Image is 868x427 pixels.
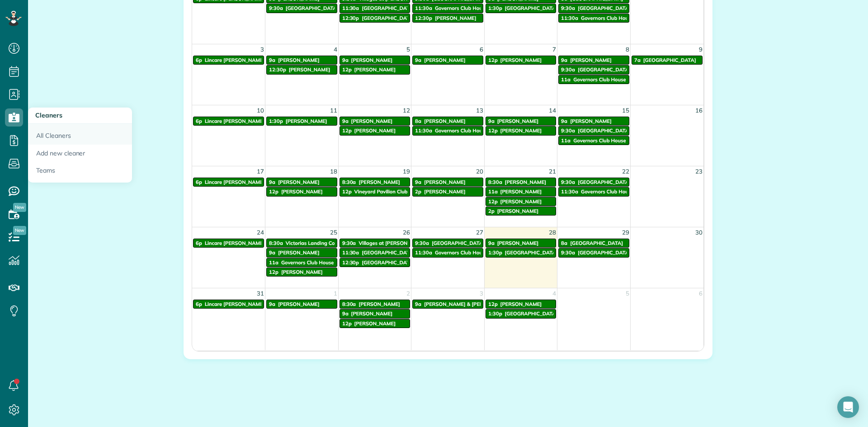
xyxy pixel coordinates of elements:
[505,310,558,317] span: [GEOGRAPHIC_DATA]
[362,259,415,266] span: [GEOGRAPHIC_DATA]
[581,15,633,21] span: Governors Club House
[340,65,410,74] a: 12p [PERSON_NAME]
[500,57,542,63] span: [PERSON_NAME]
[621,166,630,177] span: 22
[488,127,498,134] span: 12p
[415,57,421,63] span: 9a
[340,56,410,65] a: 9a [PERSON_NAME]
[415,240,429,246] span: 9:30a
[340,300,410,309] a: 8:30a [PERSON_NAME]
[269,188,278,195] span: 12p
[342,259,359,266] span: 12:30p
[561,15,578,21] span: 11:30a
[570,118,612,124] span: [PERSON_NAME]
[354,66,396,73] span: [PERSON_NAME]
[558,14,629,23] a: 11:30a Governors Club House
[266,65,337,74] a: 12:30p [PERSON_NAME]
[578,5,631,11] span: [GEOGRAPHIC_DATA]
[486,56,557,65] a: 12p [PERSON_NAME]
[415,118,421,124] span: 8a
[359,179,400,185] span: [PERSON_NAME]
[488,249,502,256] span: 1:30p
[329,166,338,177] span: 18
[558,178,629,187] a: 9:30a [GEOGRAPHIC_DATA]
[500,188,542,195] span: [PERSON_NAME]
[694,227,703,238] span: 30
[340,14,410,23] a: 12:30p [GEOGRAPHIC_DATA]
[634,57,641,63] span: 7a
[13,203,26,212] span: New
[342,66,352,73] span: 12p
[561,66,575,73] span: 9:30a
[558,136,629,145] a: 11a Governors Club House
[488,118,495,124] span: 9a
[415,127,432,134] span: 11:30a
[698,288,703,299] span: 6
[362,15,415,21] span: [GEOGRAPHIC_DATA]
[558,65,629,74] a: 9:30a [GEOGRAPHIC_DATA]
[351,310,393,317] span: [PERSON_NAME]
[340,239,410,248] a: 9:30a Villages at [PERSON_NAME][GEOGRAPHIC_DATA]
[340,248,410,257] a: 11:30a [GEOGRAPHIC_DATA]
[412,300,483,309] a: 9a [PERSON_NAME] & [PERSON_NAME]
[424,188,466,195] span: [PERSON_NAME]
[415,15,432,21] span: 12:30p
[266,300,337,309] a: 9a [PERSON_NAME]
[435,15,476,21] span: [PERSON_NAME]
[486,239,557,248] a: 9a [PERSON_NAME]
[497,208,539,214] span: [PERSON_NAME]
[340,178,410,187] a: 8:30a [PERSON_NAME]
[486,197,557,206] a: 12p [PERSON_NAME]
[505,249,558,256] span: [GEOGRAPHIC_DATA]
[28,162,132,183] a: Teams
[289,66,330,73] span: [PERSON_NAME]
[497,240,539,246] span: [PERSON_NAME]
[266,258,337,267] a: 11a Governors Club House
[486,4,557,13] a: 1:30p [GEOGRAPHIC_DATA]
[552,44,557,55] span: 7
[424,179,466,185] span: [PERSON_NAME]
[329,105,338,116] span: 11
[342,188,352,195] span: 12p
[573,76,626,83] span: Governors Club House
[402,227,411,238] span: 26
[196,240,202,246] span: 6p
[342,127,352,134] span: 12p
[488,310,502,317] span: 1:30p
[205,301,288,307] span: Lincare [PERSON_NAME] Locartion
[205,240,288,246] span: Lincare [PERSON_NAME] Locartion
[269,5,283,11] span: 9:30a
[475,105,484,116] span: 13
[486,309,557,318] a: 1:30p [GEOGRAPHIC_DATA]
[500,198,542,205] span: [PERSON_NAME]
[266,178,337,187] a: 9a [PERSON_NAME]
[698,44,703,55] span: 9
[333,44,338,55] span: 4
[362,249,415,256] span: [GEOGRAPHIC_DATA]
[412,117,483,126] a: 8a [PERSON_NAME]
[412,178,483,187] a: 9a [PERSON_NAME]
[266,4,337,13] a: 9:30a [GEOGRAPHIC_DATA]
[340,187,410,196] a: 12p Vineyard Pavilion Club
[359,240,479,246] span: Villages at [PERSON_NAME][GEOGRAPHIC_DATA]
[486,126,557,135] a: 12p [PERSON_NAME]
[578,66,631,73] span: [GEOGRAPHIC_DATA]
[412,14,483,23] a: 12:30p [PERSON_NAME]
[497,118,539,124] span: [PERSON_NAME]
[196,118,202,124] span: 6p
[621,227,630,238] span: 29
[342,320,352,327] span: 12p
[570,57,612,63] span: [PERSON_NAME]
[548,227,557,238] span: 28
[486,117,557,126] a: 9a [PERSON_NAME]
[340,126,410,135] a: 12p [PERSON_NAME]
[342,310,349,317] span: 9a
[269,118,283,124] span: 1:30p
[354,127,396,134] span: [PERSON_NAME]
[266,248,337,257] a: 9a [PERSON_NAME]
[278,179,320,185] span: [PERSON_NAME]
[412,248,483,257] a: 11:30a Governors Club House
[561,188,578,195] span: 11:30a
[475,227,484,238] span: 27
[269,240,283,246] span: 8:30a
